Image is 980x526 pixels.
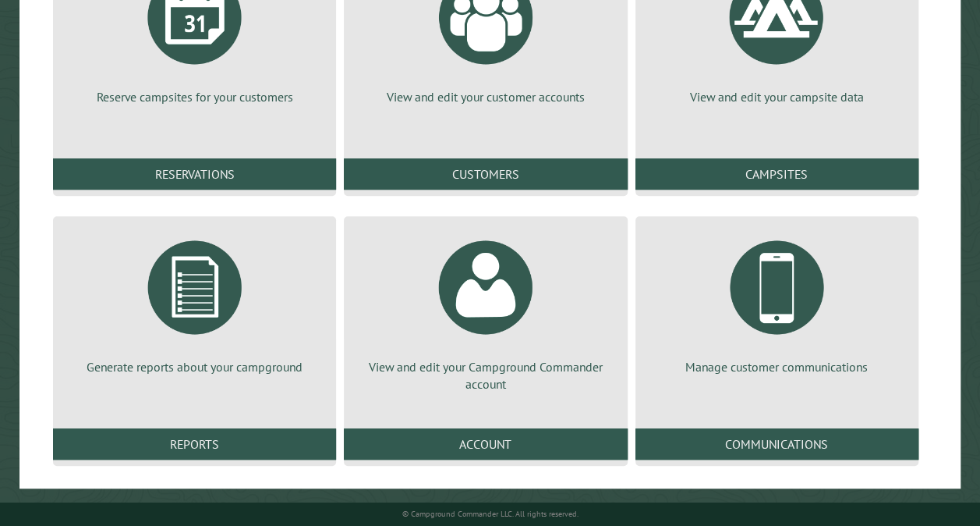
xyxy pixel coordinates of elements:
[53,158,336,190] a: Reservations
[72,229,317,375] a: Generate reports about your campground
[635,158,918,190] a: Campsites
[635,428,918,460] a: Communications
[363,88,608,105] p: View and edit your customer accounts
[344,428,627,460] a: Account
[402,509,578,519] small: © Campground Commander LLC. All rights reserved.
[72,358,317,375] p: Generate reports about your campground
[363,229,608,393] a: View and edit your Campground Commander account
[72,88,317,105] p: Reserve campsites for your customers
[344,158,627,190] a: Customers
[654,88,900,105] p: View and edit your campsite data
[363,358,608,393] p: View and edit your Campground Commander account
[654,358,900,375] p: Manage customer communications
[53,428,336,460] a: Reports
[654,229,900,375] a: Manage customer communications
